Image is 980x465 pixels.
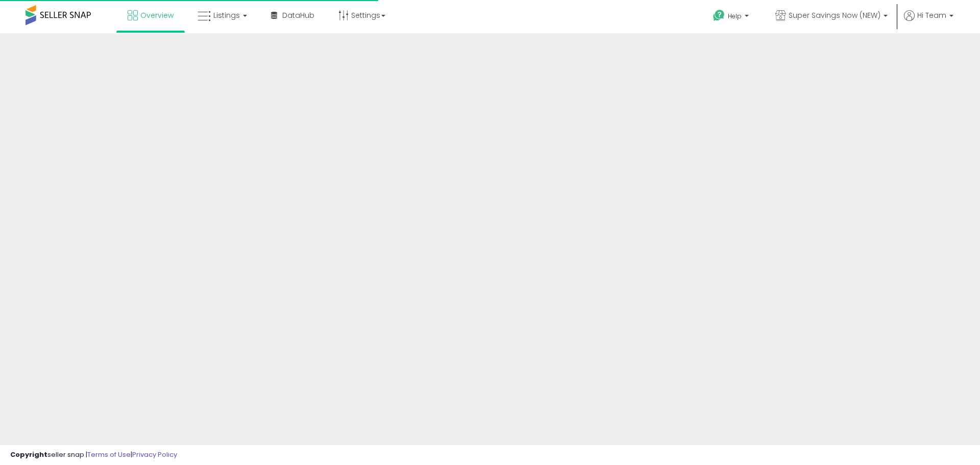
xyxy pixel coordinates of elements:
div: seller snap | | [10,450,177,460]
i: Get Help [713,9,725,22]
span: Hi Team [917,10,946,20]
a: Help [705,2,759,33]
span: DataHub [282,10,314,20]
strong: Copyright [10,450,47,459]
span: Super Savings Now (NEW) [789,10,880,20]
span: Overview [140,10,174,20]
a: Hi Team [904,10,953,33]
span: Help [728,12,742,20]
a: Terms of Use [87,450,131,459]
a: Privacy Policy [132,450,177,459]
span: Listings [213,10,240,20]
